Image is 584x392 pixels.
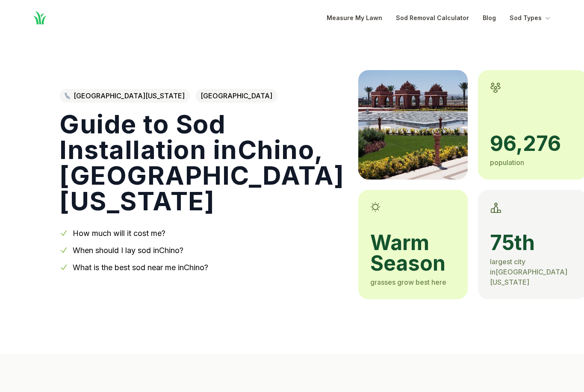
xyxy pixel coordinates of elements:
span: [GEOGRAPHIC_DATA] [195,89,277,103]
span: 75th [490,233,575,253]
img: Southern California state outline [65,93,70,99]
a: When should I lay sod inChino? [73,246,183,255]
img: A picture of Chino [358,70,468,180]
a: What is the best sod near me inChino? [73,263,208,272]
span: grasses grow best here [370,278,446,286]
span: 96,276 [490,133,575,154]
button: Sod Types [510,13,552,23]
a: Sod Removal Calculator [396,13,469,23]
a: Measure My Lawn [327,13,382,23]
span: largest city in [GEOGRAPHIC_DATA][US_STATE] [490,257,567,286]
span: population [490,158,524,167]
h1: Guide to Sod Installation in Chino , [GEOGRAPHIC_DATA][US_STATE] [59,111,345,214]
a: Blog [483,13,496,23]
a: [GEOGRAPHIC_DATA][US_STATE] [59,89,190,103]
a: How much will it cost me? [73,229,165,238]
span: warm season [370,233,456,274]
